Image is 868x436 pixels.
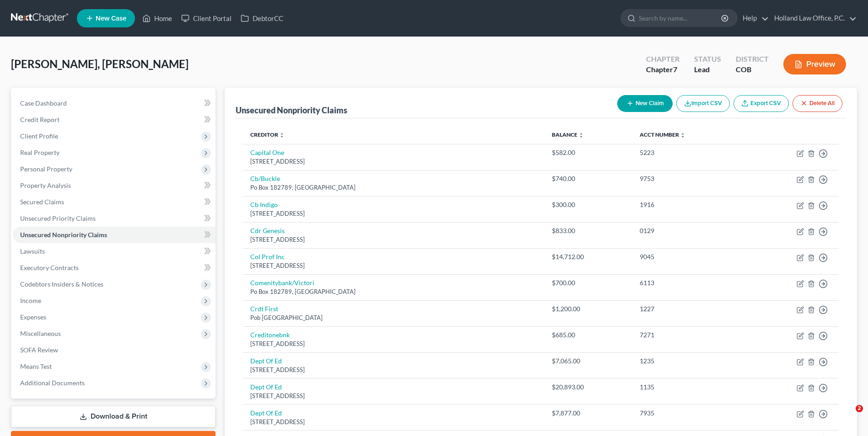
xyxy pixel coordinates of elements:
div: Chapter [646,54,679,64]
div: $700.00 [552,278,625,287]
span: Personal Property [20,165,72,173]
div: $740.00 [552,174,625,183]
span: Secured Claims [20,198,64,206]
div: 5223 [640,148,739,157]
a: Acct Number unfold_more [640,131,685,138]
div: Po Box 182789, [GEOGRAPHIC_DATA] [250,287,537,296]
span: Case Dashboard [20,99,67,107]
div: [STREET_ADDRESS] [250,366,537,374]
i: unfold_more [680,133,685,138]
div: 0129 [640,226,739,235]
a: Cdr Genesis [250,227,285,234]
div: Chapter [646,64,679,75]
span: 7 [673,65,677,74]
a: Unsecured Nonpriority Claims [13,227,216,243]
a: Download & Print [11,406,216,427]
span: Client Profile [20,132,58,140]
div: 1235 [640,356,739,366]
span: Miscellaneous [20,330,61,337]
a: Crdt First [250,305,278,313]
div: $1,200.00 [552,304,625,314]
div: Po Box 182789, [GEOGRAPHIC_DATA] [250,183,537,192]
a: DebtorCC [236,10,288,27]
a: Secured Claims [13,194,216,210]
a: Unsecured Priority Claims [13,210,216,227]
span: Expenses [20,313,46,321]
div: Lead [694,64,721,75]
button: Delete All [793,95,842,112]
i: unfold_more [578,133,584,138]
div: Status [694,54,721,64]
span: Property Analysis [20,181,71,189]
span: Credit Report [20,116,59,123]
div: 1916 [640,200,739,209]
a: Dept Of Ed [250,357,282,365]
div: $833.00 [552,226,625,235]
a: Cb/Buckle [250,175,280,182]
iframe: Intercom live chat [837,405,859,427]
a: Export CSV [733,95,789,112]
a: Credit Report [13,112,216,128]
div: $7,065.00 [552,356,625,366]
a: Col Prof Inc [250,253,285,261]
div: $14,712.00 [552,252,625,261]
div: [STREET_ADDRESS] [250,157,537,166]
button: Preview [783,54,846,74]
span: Lawsuits [20,247,45,255]
a: Client Portal [177,10,236,27]
a: Lawsuits [13,243,216,260]
div: Unsecured Nonpriority Claims [236,105,347,116]
div: $7,877.00 [552,409,625,418]
span: New Case [96,15,126,22]
div: 9045 [640,252,739,261]
a: Comenitybank/Victori [250,279,314,287]
a: Case Dashboard [13,95,216,112]
div: [STREET_ADDRESS] [250,392,537,400]
input: Search by name... [639,10,722,27]
a: Executory Contracts [13,260,216,276]
a: Dept Of Ed [250,383,282,391]
span: Executory Contracts [20,264,79,271]
span: Unsecured Nonpriority Claims [20,231,107,239]
div: [STREET_ADDRESS] [250,340,537,348]
div: COB [736,64,769,75]
span: [PERSON_NAME], [PERSON_NAME] [11,57,189,70]
span: Means Test [20,362,52,370]
a: Holland Law Office, P.C. [770,10,857,27]
a: Creditonebnk [250,331,290,339]
span: Unsecured Priority Claims [20,214,96,222]
a: Home [138,10,177,27]
div: $20,893.00 [552,383,625,392]
div: 1227 [640,304,739,314]
a: Cb Indigo [250,201,278,208]
span: Codebtors Insiders & Notices [20,280,103,288]
div: 9753 [640,174,739,183]
div: [STREET_ADDRESS] [250,418,537,426]
a: Balance unfold_more [552,131,584,138]
div: [STREET_ADDRESS] [250,235,537,244]
a: Property Analysis [13,177,216,194]
span: SOFA Review [20,346,58,354]
a: SOFA Review [13,342,216,358]
button: Import CSV [676,95,730,112]
a: Capital One [250,149,284,156]
div: District [736,54,769,64]
a: Creditor unfold_more [250,131,285,138]
i: unfold_more [279,133,285,138]
span: Additional Documents [20,379,85,387]
div: 1135 [640,383,739,392]
span: Income [20,297,41,304]
div: $685.00 [552,330,625,340]
a: Help [738,10,769,27]
div: 6113 [640,278,739,287]
div: $582.00 [552,148,625,157]
div: Pob [GEOGRAPHIC_DATA] [250,314,537,322]
div: 7935 [640,409,739,418]
div: 7271 [640,330,739,340]
div: [STREET_ADDRESS] [250,261,537,270]
span: Real Property [20,149,59,156]
a: Dept Of Ed [250,409,282,417]
div: $300.00 [552,200,625,209]
button: New Claim [617,95,673,112]
span: 2 [856,405,863,412]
